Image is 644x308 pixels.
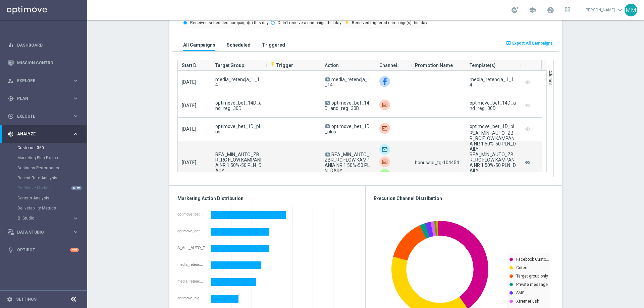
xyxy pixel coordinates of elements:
[516,299,539,304] text: XtremePush
[325,77,370,87] span: media_retencja_1_14
[182,79,196,85] span: [DATE]
[8,113,14,119] i: play_circle_outline
[352,20,427,25] text: Received triggered campaign(s) this day
[506,40,511,46] i: open_in_browser
[8,54,79,72] div: Mission Control
[325,124,370,134] span: optimove_bet_1D_plus
[7,78,79,83] div: person_search Explore keyboard_arrow_right
[7,60,79,66] button: Mission Control
[17,97,72,101] span: Plan
[8,78,14,84] i: person_search
[17,114,72,118] span: Execute
[17,241,70,259] a: Optibot
[516,274,548,279] text: Target group only
[72,215,79,222] i: keyboard_arrow_right
[7,247,79,253] button: lightbulb Optibot +10
[17,203,87,213] div: Deliverability Metrics
[325,59,339,72] span: Action
[325,124,330,128] span: A
[8,131,14,137] i: track_changes
[17,183,87,193] div: Predictive Models
[8,113,72,119] div: Execute
[470,77,516,87] div: media_retencja_1_14
[17,79,72,83] span: Explore
[379,59,401,72] span: Channel(s)
[181,39,217,51] button: All Campaigns
[182,160,196,165] span: [DATE]
[18,216,72,220] div: BI Studio
[516,282,548,287] text: Private message
[190,20,269,25] text: Received scheduled campaign(s) this day
[182,103,196,108] span: [DATE]
[524,158,531,167] i: remove_red_eye
[325,152,370,173] span: REA_MIN_AUTO_ZBR_RC FLOW KAMPANIA NR 1 50%-50 PLN_DAILY
[262,42,285,48] h3: Triggered
[182,126,196,132] span: [DATE]
[516,291,524,295] text: SMS
[17,215,79,221] button: BI Studio keyboard_arrow_right
[17,36,79,54] a: Dashboard
[8,96,14,102] i: gps_fixed
[17,175,70,181] a: Repeat Rate Analysis
[70,248,79,252] div: +10
[17,165,70,171] a: Business Performance
[227,42,251,48] h3: Scheduled
[17,143,87,153] div: Customer 360
[278,20,341,25] text: Didn't receive a campaign this day
[8,131,72,137] div: Analyze
[177,246,206,250] div: A_ALL_AUTO_TRACKER_VSM-SEG-MED
[8,247,14,253] i: lightbulb
[17,213,87,223] div: BI Studio
[72,95,79,102] i: keyboard_arrow_right
[177,262,206,266] div: media_retencja_1_14
[379,157,390,167] img: Pop-up
[548,69,553,85] span: Columns
[379,100,390,110] img: Criteo
[7,96,79,101] button: gps_fixed Plan keyboard_arrow_right
[379,169,390,180] img: Private message
[72,131,79,137] i: keyboard_arrow_right
[7,131,79,137] div: track_changes Analyze keyboard_arrow_right
[379,76,390,87] div: Facebook Custom Audience
[18,216,66,220] span: BI Studio
[7,114,79,119] div: play_circle_outline Execute keyboard_arrow_right
[516,265,527,270] text: Criteo
[8,229,72,235] div: Data Studio
[325,152,330,157] span: A
[17,163,87,173] div: Business Performance
[379,123,390,134] img: Criteo
[17,54,79,72] a: Mission Control
[470,124,516,134] div: optimove_bet_1D_plus
[325,101,330,105] span: A
[379,144,390,155] div: Optimail
[17,145,70,150] a: Customer 360
[470,152,516,173] div: REA_MIN_AUTO_ZBR_RC FLOW KAMPANIA NR 1 50%-50 PLN_DAILY
[177,296,206,300] div: optimove_high_value
[71,186,82,190] div: NEW
[183,42,215,48] h3: All Campaigns
[529,6,536,14] span: school
[470,130,516,152] div: REA_MIN_AUTO_ZBR_RC FLOW KAMPANIA NR 1 50%-50 PLN_DAILY
[17,153,87,163] div: Marketing Plan Explorer
[177,279,206,283] div: media_retencja_1_14_ZG
[17,195,70,201] a: Cohorts Analysis
[225,39,252,51] button: Scheduled
[8,241,79,259] div: Optibot
[8,78,72,84] div: Explore
[7,230,79,235] button: Data Studio keyboard_arrow_right
[374,195,554,201] h3: Execution Channel Distribution
[17,193,87,203] div: Cohorts Analysis
[17,230,72,234] span: Data Studio
[17,132,72,136] span: Analyze
[516,257,549,262] text: Facebook Custo…
[17,205,70,211] a: Deliverability Metrics
[7,43,79,48] button: equalizer Dashboard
